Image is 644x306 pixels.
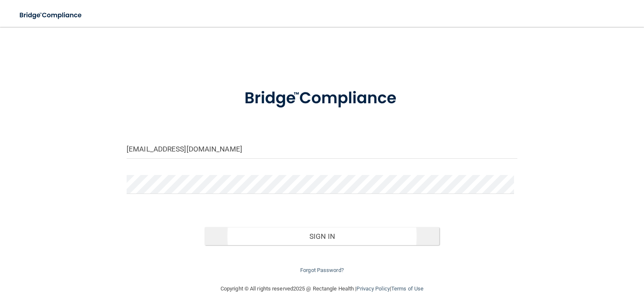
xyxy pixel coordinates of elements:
img: bridge_compliance_login_screen.278c3ca4.svg [13,7,90,24]
a: Forgot Password? [300,267,344,273]
div: Copyright © All rights reserved 2025 @ Rectangle Health | | [169,275,475,302]
input: Email [127,140,517,159]
button: Sign In [205,227,439,246]
img: bridge_compliance_login_screen.278c3ca4.svg [228,77,417,120]
a: Privacy Policy [356,285,390,292]
a: Terms of Use [391,285,423,292]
